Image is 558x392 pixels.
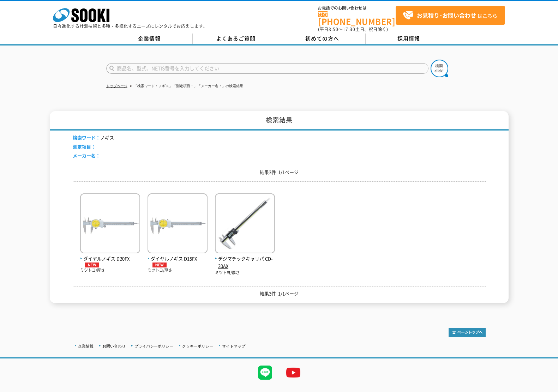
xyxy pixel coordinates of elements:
span: 17:30 [343,26,355,32]
img: CD-30AX [215,193,275,255]
span: はこちら [403,10,497,21]
li: ノギス [73,134,114,141]
a: プライバシーポリシー [134,344,173,348]
span: ダイヤルノギス D15FX [148,255,208,267]
li: 「検索ワード：ノギス」「測定項目：」「メーカー名：」の検索結果 [128,83,243,90]
input: 商品名、型式、NETIS番号を入力してください [106,63,428,74]
a: お問い合わせ [102,344,126,348]
a: サイトマップ [222,344,245,348]
a: 初めての方へ [279,34,366,44]
p: 日々進化する計測技術と多種・多様化するニーズにレンタルでお応えします。 [53,24,208,28]
p: 結果3件 1/1ページ [73,169,486,176]
p: ミツトヨ/厚さ [148,267,208,273]
img: トップページへ [449,328,486,337]
a: 採用情報 [366,34,452,44]
a: デジマチックキャリパ CD-30AX [215,248,275,270]
a: クッキーポリシー [182,344,213,348]
img: NEW [83,263,101,267]
span: 8:50 [329,26,338,32]
a: [PHONE_NUMBER] [318,11,396,25]
a: 企業情報 [106,34,193,44]
a: お見積り･お問い合わせはこちら [396,6,505,25]
img: LINE [251,358,279,387]
a: トップページ [106,84,127,88]
a: よくあるご質問 [193,34,279,44]
p: ミツトヨ/厚さ [215,270,275,276]
span: 検索ワード： [73,134,100,141]
span: メーカー名： [73,152,100,159]
p: ミツトヨ/厚さ [80,267,140,273]
p: 結果3件 1/1ページ [73,290,486,297]
img: D15FX [148,193,208,255]
strong: お見積り･お問い合わせ [417,11,476,19]
a: ダイヤルノギス D20FXNEW [80,248,140,267]
img: NEW [151,263,168,267]
img: btn_search.png [431,60,448,77]
img: YouTube [279,358,307,387]
span: お電話でのお問い合わせは [318,6,396,10]
img: D20FX [80,193,140,255]
span: 測定項目： [73,143,96,150]
span: (平日 ～ 土日、祝日除く) [318,26,388,32]
span: デジマチックキャリパ CD-30AX [215,255,275,270]
a: ダイヤルノギス D15FXNEW [148,248,208,267]
span: 初めての方へ [305,35,339,42]
a: 企業情報 [78,344,94,348]
h1: 検索結果 [50,111,509,131]
span: ダイヤルノギス D20FX [80,255,140,267]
